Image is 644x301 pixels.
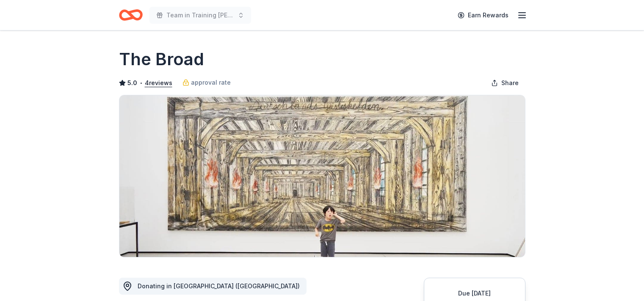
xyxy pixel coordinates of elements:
a: approval rate [182,77,231,88]
span: • [139,80,142,86]
span: 5.0 [127,78,137,88]
div: Due [DATE] [434,288,515,298]
img: Image for The Broad [119,95,525,257]
span: approval rate [191,77,231,88]
a: Earn Rewards [453,8,514,23]
h1: The Broad [119,47,204,71]
button: 4reviews [145,78,172,88]
button: Share [484,75,525,91]
span: Team in Training [PERSON_NAME] - [DATE] [166,10,234,20]
button: Team in Training [PERSON_NAME] - [DATE] [149,7,251,24]
a: Home [119,5,143,25]
span: Donating in [GEOGRAPHIC_DATA] ([GEOGRAPHIC_DATA]) [138,282,300,290]
span: Share [501,78,519,88]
